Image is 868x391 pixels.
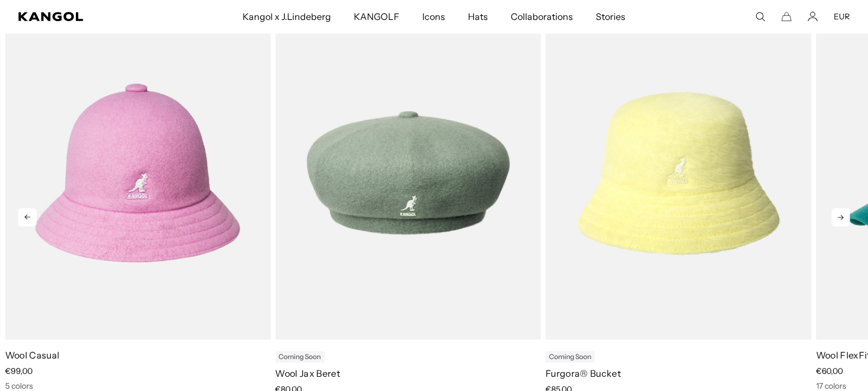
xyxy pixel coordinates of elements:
div: 5 colors [5,381,271,391]
div: Coming Soon [546,351,595,363]
a: Kangol [18,12,160,21]
img: color-peony-pink [5,6,271,340]
p: Furgora® Bucket [546,367,812,380]
button: EUR [834,11,850,22]
p: Wool Jax Beret [275,367,541,380]
img: color-butter-chiffon [546,6,812,340]
button: Cart [781,11,792,22]
img: color-sage-green [275,6,541,340]
a: Account [808,11,818,22]
summary: Search here [755,11,765,22]
p: Wool Casual [5,349,271,361]
div: Coming Soon [275,351,324,363]
span: €99,00 [5,366,33,376]
span: €60,00 [816,366,843,376]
